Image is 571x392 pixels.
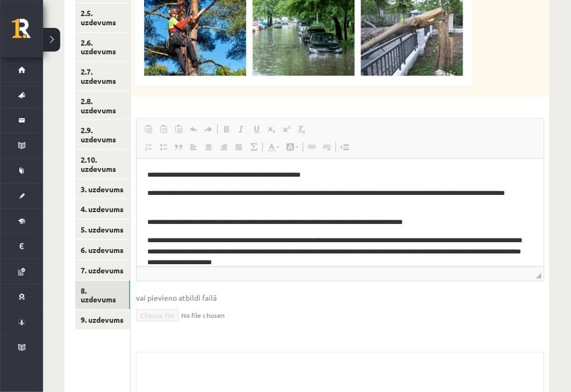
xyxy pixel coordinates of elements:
[246,140,261,154] a: Математика
[156,122,171,136] a: Вставить только текст (Ctrl+Shift+V)
[75,150,130,179] a: 2.10. uzdevums
[141,140,156,154] a: Вставить / удалить нумерованный список
[279,122,294,136] a: Надстрочный индекс
[234,122,249,136] a: Курсив (Ctrl+I)
[136,292,544,303] span: vai pievieno atbildi failā
[11,11,396,110] body: Визуальный текстовый редактор, wiswyg-editor-user-answer-47024829859240
[75,240,130,260] a: 6. uzdevums
[75,33,130,62] a: 2.6. uzdevums
[536,273,541,279] span: Перетащите для изменения размера
[294,122,309,136] a: Убрать форматирование
[201,140,216,154] a: По центру
[283,140,302,154] a: Цвет фона
[216,140,231,154] a: По правому краю
[75,199,130,219] a: 4. uzdevums
[75,3,130,32] a: 2.5. uzdevums
[137,159,544,266] iframe: Визуальный текстовый редактор, wiswyg-editor-user-answer-47024829859240
[264,122,279,136] a: Подстрочный индекс
[264,140,283,154] a: Цвет текста
[75,260,130,280] a: 7. uzdevums
[186,122,201,136] a: Отменить (Ctrl+Z)
[337,140,352,154] a: Вставить разрыв страницы для печати
[75,120,130,149] a: 2.9. uzdevums
[186,140,201,154] a: По левому краю
[75,62,130,91] a: 2.7. uzdevums
[201,122,216,136] a: Повторить (Ctrl+Y)
[12,19,43,46] a: Rīgas 1. Tālmācības vidusskola
[304,140,319,154] a: Вставить/Редактировать ссылку (Ctrl+K)
[75,281,130,310] a: 8. uzdevums
[219,122,234,136] a: Полужирный (Ctrl+B)
[75,179,130,199] a: 3. uzdevums
[171,140,186,154] a: Цитата
[171,122,186,136] a: Вставить из Word
[156,140,171,154] a: Вставить / удалить маркированный список
[75,220,130,239] a: 5. uzdevums
[75,91,130,120] a: 2.8. uzdevums
[231,140,246,154] a: По ширине
[141,122,156,136] a: Вставить (Ctrl+V)
[249,122,264,136] a: Подчеркнутый (Ctrl+U)
[319,140,334,154] a: Убрать ссылку
[75,310,130,330] a: 9. uzdevums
